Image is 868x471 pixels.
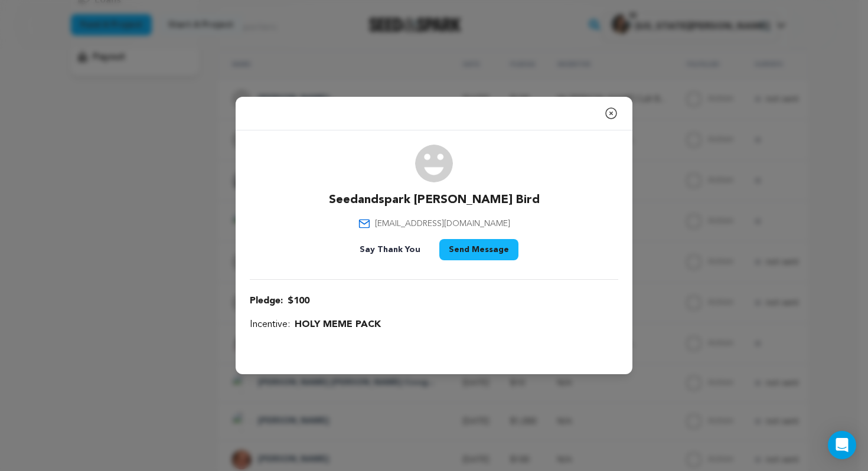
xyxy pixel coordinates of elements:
span: Incentive: [250,318,290,332]
button: Say Thank You [350,239,430,260]
span: [EMAIL_ADDRESS][DOMAIN_NAME] [375,218,510,230]
button: Send Message [439,239,518,260]
span: HOLY MEME PACK [295,318,381,332]
img: user.png [415,145,453,182]
p: Seedandspark [PERSON_NAME] Bird [329,192,540,208]
div: Open Intercom Messenger [828,431,856,459]
span: Pledge: [250,294,283,308]
span: $100 [288,294,309,308]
